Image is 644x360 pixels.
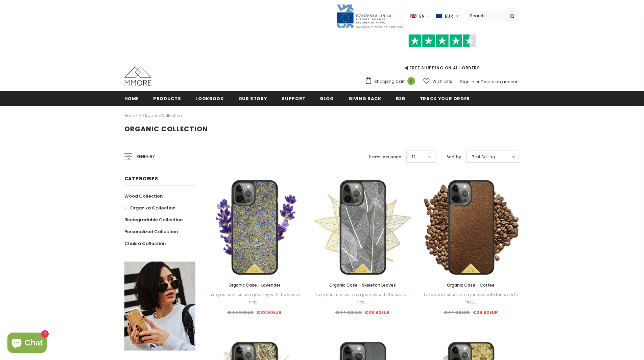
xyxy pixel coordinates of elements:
[349,91,381,106] a: Giving back
[206,282,304,289] a: Organic Case - Lavender
[475,79,479,85] span: or
[282,91,306,106] a: support
[365,47,520,65] iframe: Customer reviews powered by Trustpilot
[314,282,412,289] a: Organic Case - Skeleton Leaves
[124,193,163,199] span: Wood Collection
[238,95,267,102] span: Our Story
[124,217,183,223] span: Biodegradable Collection
[419,13,425,20] span: en
[124,67,151,86] img: MMORE Cases
[124,112,137,120] a: Home
[410,13,416,19] img: i-lang-1.png
[447,282,495,288] span: Organic Case - Coffee
[153,91,181,106] a: Products
[329,282,396,288] span: Organic Case - Skeleton Leaves
[466,11,505,21] input: Search Site
[320,95,334,102] span: Blog
[229,282,280,288] span: Organic Case - Lavender
[195,95,223,102] span: Lookbook
[124,95,139,102] span: Home
[365,37,520,71] span: FREE SHIPPING ON ALL ORDERS
[238,91,267,106] a: Our Story
[137,153,155,160] span: Refine by
[124,238,166,249] a: Chakra Collection
[420,95,470,102] span: Track your order
[369,154,401,160] label: Items per page
[124,91,139,106] a: Home
[124,202,175,214] a: Organika Collection
[480,79,520,85] a: Create an account
[227,309,254,316] span: €44.90EUR
[374,78,405,85] span: Shopping Cart
[124,226,178,238] a: Personalized Collection
[364,309,390,316] span: €38.90EUR
[365,76,419,87] a: Shopping Cart 0
[412,154,415,160] span: 12
[444,309,470,316] span: €44.90EUR
[153,95,181,102] span: Products
[124,190,163,202] a: Wood Collection
[336,4,404,28] img: Javni Razpis
[335,309,362,316] span: €44.90EUR
[432,78,452,85] span: Wish Lists
[422,291,520,306] div: Take your senses on a journey with the world's first...
[420,91,470,106] a: Track your order
[447,154,461,160] label: Sort by
[408,34,476,47] img: Trust Pilot Stars
[124,228,178,235] span: Personalized Collection
[349,95,381,102] span: Giving back
[396,95,405,102] span: B2B
[124,240,166,247] span: Chakra Collection
[124,214,183,226] a: Biodegradable Collection
[473,309,498,316] span: €38.90EUR
[336,13,404,19] a: Javni Razpis
[124,124,208,134] span: Organic Collection
[320,91,334,106] a: Blog
[143,113,182,118] a: Organic Collection
[282,95,306,102] span: support
[206,291,304,306] div: Take your senses on a journey with the world's first...
[445,13,453,20] span: EUR
[460,79,474,85] a: Sign In
[407,77,415,85] span: 0
[472,154,495,160] span: Best Selling
[124,175,158,182] span: Categories
[423,75,452,87] a: Wish Lists
[195,91,223,106] a: Lookbook
[130,205,175,211] span: Organika Collection
[396,91,405,106] a: B2B
[256,309,282,316] span: €38.90EUR
[422,282,520,289] a: Organic Case - Coffee
[5,333,49,355] inbox-online-store-chat: Shopify online store chat
[314,291,412,306] div: Take your senses on a journey with the world's first...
